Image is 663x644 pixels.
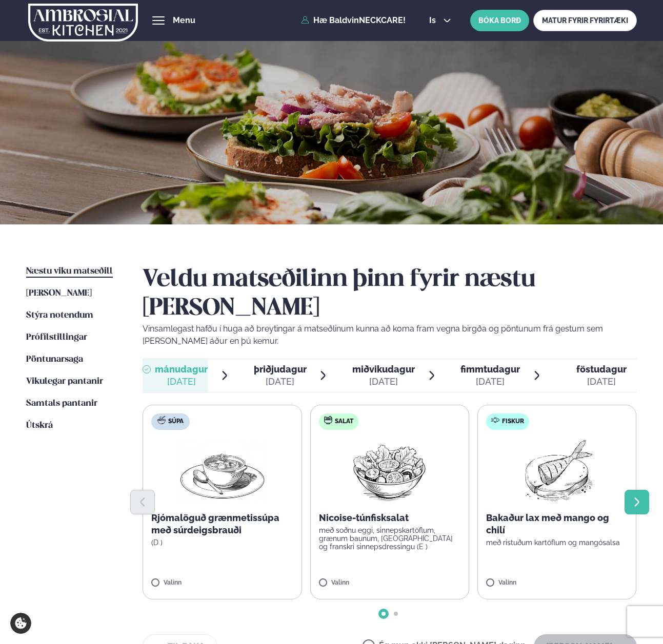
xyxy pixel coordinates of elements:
span: miðvikudagur [352,364,415,375]
span: Go to slide 1 [381,612,386,616]
a: MATUR FYRIR FYRIRTÆKI [533,10,637,31]
img: Soup.png [177,438,268,504]
a: [PERSON_NAME] [26,287,92,300]
span: föstudagur [576,364,627,375]
a: Pöntunarsaga [26,354,83,366]
img: salad.svg [324,416,332,424]
button: Previous slide [130,490,155,514]
p: Vinsamlegast hafðu í huga að breytingar á matseðlinum kunna að koma fram vegna birgða og pöntunum... [143,323,637,347]
span: þriðjudagur [254,364,307,375]
img: fish.svg [491,416,499,424]
p: með ristuðum kartöflum og mangósalsa [486,538,628,547]
div: [DATE] [576,376,627,388]
a: Útskrá [26,420,53,432]
a: Hæ BaldvinNECKCARE! [301,16,406,25]
div: [DATE] [352,376,415,388]
h2: Veldu matseðilinn þinn fyrir næstu [PERSON_NAME] [143,265,637,323]
a: Næstu viku matseðill [26,265,113,278]
p: (D ) [151,538,293,547]
img: Salad.png [344,438,435,504]
span: Samtals pantanir [26,399,97,408]
button: hamburger [152,14,165,27]
span: is [429,16,439,25]
span: Vikulegar pantanir [26,377,103,386]
span: Stýra notendum [26,311,93,320]
span: Súpa [168,418,184,426]
span: [PERSON_NAME] [26,289,92,298]
a: Vikulegar pantanir [26,376,103,388]
img: logo [28,2,138,44]
a: Stýra notendum [26,309,93,322]
span: Næstu viku matseðill [26,267,113,276]
img: soup.svg [157,416,166,424]
button: Next slide [625,490,649,514]
a: Cookie settings [10,613,31,634]
span: Útskrá [26,421,53,430]
span: Pöntunarsaga [26,355,83,364]
span: mánudagur [155,364,208,375]
div: [DATE] [254,376,307,388]
p: Bakaður lax með mango og chilí [486,512,628,536]
span: Go to slide 2 [394,612,398,616]
p: Rjómalöguð grænmetissúpa með súrdeigsbrauði [151,512,293,536]
button: is [421,16,459,25]
span: Prófílstillingar [26,333,87,342]
span: Fiskur [502,418,524,426]
p: Nicoise-túnfisksalat [319,512,460,524]
button: BÓKA BORÐ [470,10,529,31]
p: með soðnu eggi, sinnepskartöflum, grænum baunum, [GEOGRAPHIC_DATA] og franskri sinnepsdressingu (E ) [319,526,460,551]
span: Salat [335,418,353,426]
div: [DATE] [155,376,208,388]
a: Prófílstillingar [26,331,87,344]
img: Fish.png [512,438,602,504]
a: Samtals pantanir [26,398,97,410]
span: fimmtudagur [460,364,520,375]
div: [DATE] [460,376,520,388]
